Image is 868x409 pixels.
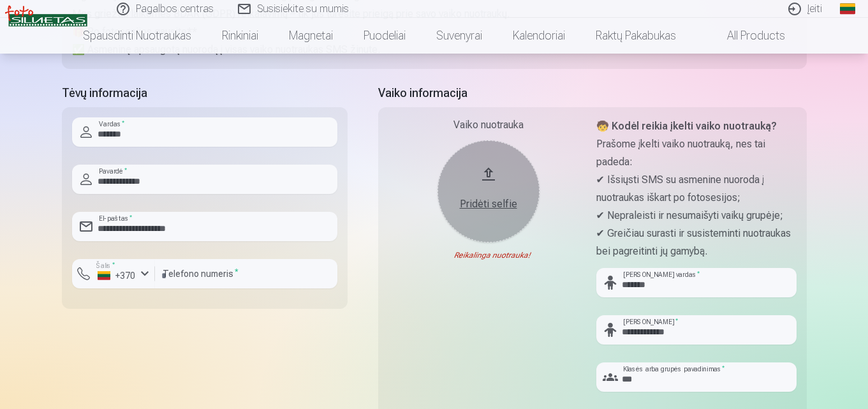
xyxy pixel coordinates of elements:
img: /v3 [5,5,87,27]
button: Pridėti selfie [438,140,540,242]
div: Reikalinga nuotrauka! [388,250,589,260]
a: Kalendoriai [497,18,580,54]
button: Šalis*+370 [72,259,155,288]
a: Puodeliai [348,18,421,54]
h5: Tėvų informacija [62,84,348,102]
label: Šalis [92,261,119,271]
p: ✔ Nepraleisti ir nesumaišyti vaikų grupėje; [596,207,797,225]
p: Prašome įkelti vaiko nuotrauką, nes tai padeda: [596,135,797,171]
a: Magnetai [274,18,348,54]
a: Suvenyrai [421,18,497,54]
a: Rinkiniai [207,18,274,54]
p: ✔ Išsiųsti SMS su asmenine nuoroda į nuotraukas iškart po fotosesijos; [596,171,797,207]
a: Raktų pakabukas [580,18,691,54]
a: All products [691,18,800,54]
h5: Vaiko informacija [378,84,807,102]
p: ✔ Greičiau surasti ir susisteminti nuotraukas bei pagreitinti jų gamybą. [596,225,797,260]
a: Spausdinti nuotraukas [68,18,207,54]
div: +370 [98,269,136,282]
div: Vaiko nuotrauka [388,117,589,133]
strong: 🧒 Kodėl reikia įkelti vaiko nuotrauką? [596,120,777,132]
div: Pridėti selfie [450,197,527,212]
